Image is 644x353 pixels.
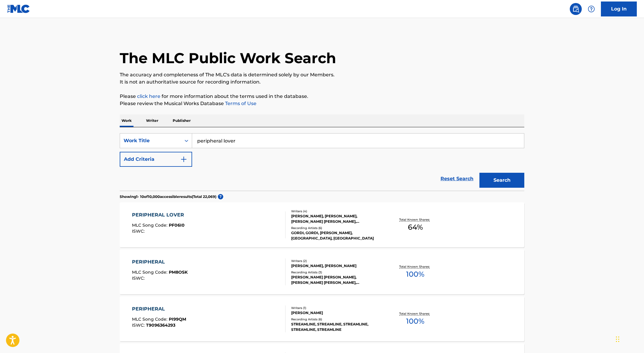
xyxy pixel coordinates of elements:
[137,93,160,99] a: click here
[291,213,382,224] div: [PERSON_NAME], [PERSON_NAME], [PERSON_NAME] [PERSON_NAME], [PERSON_NAME]
[169,269,188,275] span: PM8OSK
[291,209,382,213] div: Writers ( 4 )
[218,194,223,199] span: ?
[120,114,133,127] p: Work
[291,226,382,230] div: Recording Artists ( 6 )
[572,5,579,13] img: search
[588,5,595,13] img: help
[616,330,619,348] div: Drag
[169,222,185,228] span: PF06I0
[585,3,597,15] div: Help
[291,275,382,285] div: [PERSON_NAME] [PERSON_NAME], [PERSON_NAME] [PERSON_NAME], [PERSON_NAME] [PERSON_NAME]
[169,316,186,322] span: PI99QM
[132,222,169,228] span: MLC Song Code :
[614,324,644,353] iframe: Chat Widget
[120,194,216,199] p: Showing 1 - 10 of 10,000 accessible results (Total 22,069 )
[132,211,187,219] div: PERIPHERAL LOVER
[132,258,188,266] div: PERIPHERAL
[291,230,382,241] div: GORDI, GORDI, [PERSON_NAME], [GEOGRAPHIC_DATA], [GEOGRAPHIC_DATA]
[132,269,169,275] span: MLC Song Code :
[291,263,382,269] div: [PERSON_NAME], [PERSON_NAME]
[406,316,424,327] span: 100 %
[291,317,382,322] div: Recording Artists ( 6 )
[406,269,424,280] span: 100 %
[124,137,177,144] div: Work Title
[132,305,186,313] div: PERIPHERAL
[120,93,524,100] p: Please for more information about the terms used in the database.
[120,249,524,294] a: PERIPHERALMLC Song Code:PM8OSKISWC:Writers (2)[PERSON_NAME], [PERSON_NAME]Recording Artists (3)[P...
[408,222,423,233] span: 64 %
[120,133,524,191] form: Search Form
[171,114,192,127] p: Publisher
[120,49,336,67] h1: The MLC Public Work Search
[180,156,187,163] img: 9d2ae6d4665cec9f34b9.svg
[132,322,146,328] span: ISWC :
[570,3,582,15] a: Public Search
[120,71,524,78] p: The accuracy and completeness of The MLC's data is determined solely by our Members.
[132,275,146,281] span: ISWC :
[132,228,146,234] span: ISWC :
[120,78,524,86] p: It is not an authoritative source for recording information.
[399,217,431,222] p: Total Known Shares:
[399,264,431,269] p: Total Known Shares:
[144,114,160,127] p: Writer
[132,316,169,322] span: MLC Song Code :
[291,306,382,310] div: Writers ( 1 )
[479,173,524,188] button: Search
[146,322,175,328] span: T9096364293
[120,296,524,341] a: PERIPHERALMLC Song Code:PI99QMISWC:T9096364293Writers (1)[PERSON_NAME]Recording Artists (6)STREAM...
[120,152,192,167] button: Add Criteria
[291,310,382,316] div: [PERSON_NAME]
[399,311,431,316] p: Total Known Shares:
[7,4,30,13] img: MLC Logo
[120,100,524,107] p: Please review the Musical Works Database
[291,322,382,332] div: STREAMLINE, STREAMLINE, STREAMLINE, STREAMLINE, STREAMLINE
[291,270,382,275] div: Recording Artists ( 3 )
[601,1,637,16] a: Log In
[291,259,382,263] div: Writers ( 2 )
[438,172,476,185] a: Reset Search
[224,101,256,106] a: Terms of Use
[120,202,524,247] a: PERIPHERAL LOVERMLC Song Code:PF06I0ISWC:Writers (4)[PERSON_NAME], [PERSON_NAME], [PERSON_NAME] [...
